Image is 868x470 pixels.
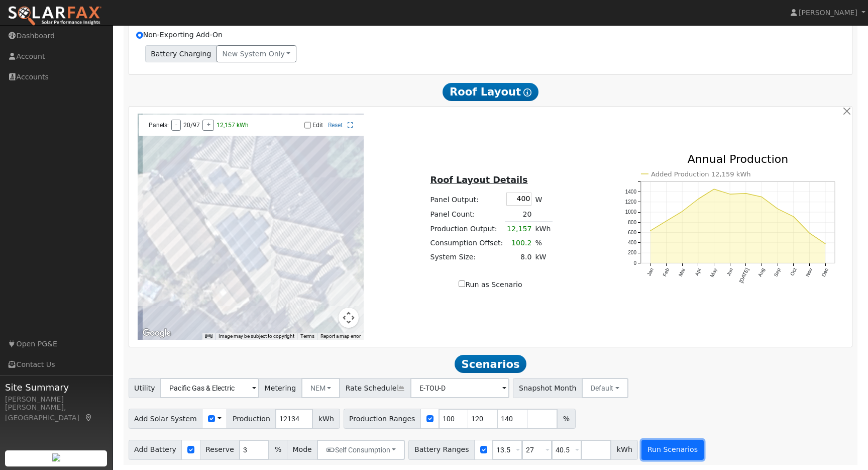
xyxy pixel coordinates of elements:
button: + [202,120,214,131]
td: System Size: [428,250,505,264]
text: [DATE] [738,267,750,284]
circle: onclick="" [713,188,715,190]
span: Image may be subject to copyright [219,333,294,339]
span: Battery Charging [145,45,217,62]
span: kWh [312,409,340,429]
span: Utility [129,378,161,398]
button: Default [582,378,628,398]
circle: onclick="" [681,211,683,213]
span: Scenarios [455,355,526,373]
circle: onclick="" [809,232,811,234]
img: SolarFax [8,6,102,27]
text: May [709,267,718,278]
input: Non-Exporting Add-On [136,32,143,39]
span: Site Summary [5,381,107,394]
span: 12,157 kWh [216,122,249,129]
input: Run as Scenario [459,280,465,287]
td: 100.2 [505,236,533,250]
span: Mode [287,440,317,460]
text: Annual Production [688,153,789,165]
td: Panel Output: [428,191,505,207]
td: Panel Count: [428,207,505,222]
a: Reset [328,122,343,129]
img: retrieve [52,453,60,461]
i: Show Help [523,88,531,97]
div: [PERSON_NAME] [5,394,107,405]
button: Self Consumption [317,440,405,460]
circle: onclick="" [666,220,668,222]
circle: onclick="" [824,243,826,245]
span: Add Solar System [129,409,203,429]
text: Jun [725,267,734,277]
circle: onclick="" [729,193,731,195]
td: 20 [505,207,533,222]
label: Edit [312,122,323,129]
span: kWh [611,440,638,460]
span: Roof Layout [443,83,538,101]
td: % [533,236,553,250]
text: 0 [633,260,636,266]
span: 20/97 [183,122,200,129]
td: kW [533,250,553,264]
text: Jan [646,267,655,277]
span: Reserve [200,440,240,460]
text: 1400 [625,189,637,195]
input: Select a Utility [160,378,259,398]
td: Production Output: [428,222,505,236]
text: Feb [662,267,670,277]
text: 200 [628,250,636,256]
circle: onclick="" [793,216,795,218]
circle: onclick="" [745,193,747,195]
span: % [557,409,575,429]
text: Sep [773,267,782,277]
a: Terms [300,333,314,339]
text: Nov [805,267,813,278]
text: Dec [821,267,829,278]
label: Non-Exporting Add-On [136,30,223,40]
text: Aug [757,267,766,278]
circle: onclick="" [697,198,699,200]
a: Full Screen [348,122,353,129]
span: Snapshot Month [513,378,582,398]
span: Rate Schedule [340,378,411,398]
label: Run as Scenario [459,279,522,290]
text: 1000 [625,210,637,215]
span: Battery Ranges [408,440,475,460]
u: Roof Layout Details [430,175,528,185]
span: Add Battery [129,440,182,460]
span: % [269,440,287,460]
span: Panels: [149,122,169,129]
circle: onclick="" [777,208,779,210]
text: 800 [628,220,636,225]
td: kWh [533,222,553,236]
button: Map camera controls [339,308,359,328]
a: Open this area in Google Maps (opens a new window) [140,327,173,340]
text: Added Production 12,159 kWh [651,170,751,178]
button: NEM [301,378,341,398]
button: New system only [216,45,296,62]
text: Mar [678,267,687,277]
text: 600 [628,230,636,235]
circle: onclick="" [761,196,763,198]
button: Keyboard shortcuts [205,333,212,340]
span: Metering [259,378,302,398]
button: - [171,120,181,131]
text: 1200 [625,199,637,205]
div: [PERSON_NAME], [GEOGRAPHIC_DATA] [5,402,107,423]
td: 12,157 [505,222,533,236]
span: [PERSON_NAME] [799,9,857,17]
input: Select a Rate Schedule [410,378,509,398]
text: Oct [789,267,798,276]
span: Production Ranges [344,409,421,429]
a: Report a map error [320,333,361,339]
span: Production [227,409,276,429]
circle: onclick="" [649,230,652,232]
text: Apr [694,267,702,276]
td: 8.0 [505,250,533,264]
button: Run Scenarios [641,440,703,460]
img: Google [140,327,173,340]
a: Map [84,414,93,422]
td: W [533,191,553,207]
td: Consumption Offset: [428,236,505,250]
text: 400 [628,240,636,245]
